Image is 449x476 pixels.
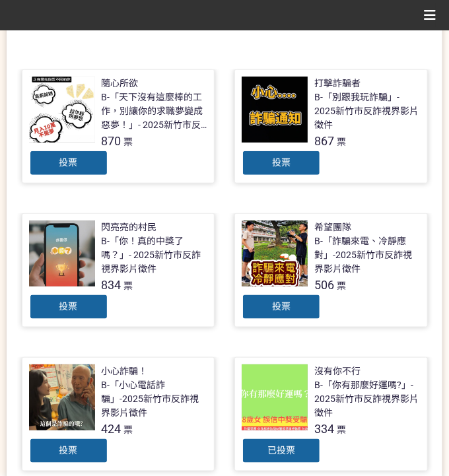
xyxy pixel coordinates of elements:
[314,90,421,132] div: B-「別跟我玩詐騙」- 2025新竹市反詐視界影片徵件
[234,69,428,184] a: 打擊詐騙者B-「別跟我玩詐騙」- 2025新竹市反詐視界影片徵件867票投票
[102,77,139,90] div: 隨心所欲
[314,422,334,436] span: 334
[314,77,361,90] div: 打擊詐騙者
[59,301,78,312] span: 投票
[102,134,121,148] span: 870
[337,281,346,291] span: 票
[59,445,78,456] span: 投票
[22,69,215,184] a: 隨心所欲B-「天下沒有這麼棒的工作，別讓你的求職夢變成惡夢！」- 2025新竹市反詐視界影片徵件870票投票
[314,364,361,378] div: 沒有你不行
[102,234,208,276] div: B-「你！真的中獎了嗎？」- 2025新竹市反詐視界影片徵件
[102,378,208,420] div: B-「小心電話詐騙」-2025新竹市反詐視界影片徵件
[314,221,351,234] div: 希望團隊
[102,278,121,292] span: 834
[314,234,421,276] div: B-「詐騙來電、冷靜應對」-2025新竹市反詐視界影片徵件
[124,281,133,291] span: 票
[314,278,334,292] span: 506
[314,134,334,148] span: 867
[337,425,346,435] span: 票
[102,90,208,132] div: B-「天下沒有這麼棒的工作，別讓你的求職夢變成惡夢！」- 2025新竹市反詐視界影片徵件
[337,137,346,147] span: 票
[272,301,291,312] span: 投票
[267,445,295,456] span: 已投票
[22,213,215,327] a: 閃亮亮的村民B-「你！真的中獎了嗎？」- 2025新竹市反詐視界影片徵件834票投票
[124,425,133,435] span: 票
[22,357,215,471] a: 小心詐騙！B-「小心電話詐騙」-2025新竹市反詐視界影片徵件424票投票
[124,137,133,147] span: 票
[102,422,121,436] span: 424
[102,221,157,234] div: 閃亮亮的村民
[234,213,428,327] a: 希望團隊B-「詐騙來電、冷靜應對」-2025新竹市反詐視界影片徵件506票投票
[59,157,78,168] span: 投票
[102,364,148,378] div: 小心詐騙！
[234,357,428,471] a: 沒有你不行B-「你有那麼好運嗎?」- 2025新竹市反詐視界影片徵件334票已投票
[314,378,421,420] div: B-「你有那麼好運嗎?」- 2025新竹市反詐視界影片徵件
[272,157,291,168] span: 投票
